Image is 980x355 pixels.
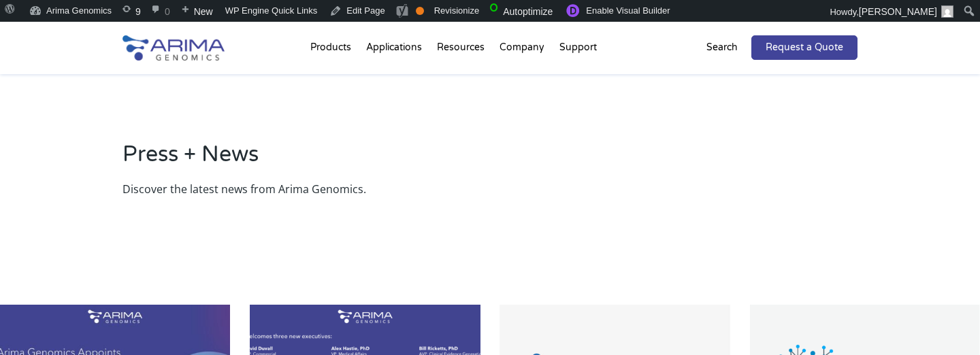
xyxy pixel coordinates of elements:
p: Search [706,39,738,56]
span: [PERSON_NAME] [859,6,937,17]
img: Arima-Genomics-logo [122,35,225,61]
h2: Press + News [122,139,857,180]
div: OK [416,7,424,15]
p: Discover the latest news from Arima Genomics. [122,180,857,198]
a: Request a Quote [751,35,857,60]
